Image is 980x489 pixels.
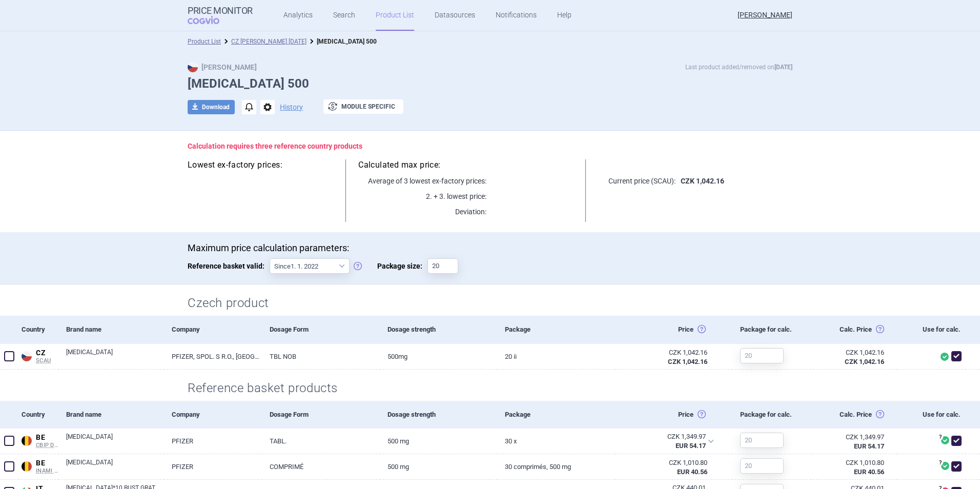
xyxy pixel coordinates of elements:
[497,316,615,343] div: Package
[615,401,732,429] div: Price
[740,433,784,448] input: 20
[221,36,307,47] li: CZ MAX PRICE April 2025
[66,348,164,366] a: [MEDICAL_DATA]
[937,460,943,466] span: ?
[36,349,58,358] span: CZ
[188,38,221,45] a: Product List
[22,461,32,472] img: Belgium
[188,258,270,274] span: Reference basket valid:
[811,344,897,371] a: CZK 1,042.16CZK 1,042.16
[66,432,164,451] a: [MEDICAL_DATA]
[615,316,732,343] div: Price
[188,142,362,150] strong: Calculation requires three reference country products
[262,344,379,369] a: TBL NOB
[164,454,262,479] a: PFIZER
[380,454,497,479] a: 500 mg
[22,351,32,361] img: Czech Republic
[615,429,720,454] div: CZK 1,349.97EUR 54.17
[623,348,707,357] div: CZK 1,042.16
[66,458,164,476] a: [MEDICAL_DATA]
[497,344,615,369] a: 20 II
[623,458,707,467] div: CZK 1,010.80
[819,458,884,467] div: CZK 1,010.80
[897,316,966,343] div: Use for calc.
[188,242,792,254] p: Maximum price calculation parameters:
[380,344,497,369] a: 500MG
[811,429,897,455] a: CZK 1,349.97EUR 54.17
[599,176,676,186] p: Current price (SCAU):
[188,295,792,312] h2: Czech product
[897,401,966,429] div: Use for calc.
[317,38,377,45] strong: [MEDICAL_DATA] 500
[622,432,706,441] div: CZK 1,349.97
[380,401,497,429] div: Dosage strength
[774,64,792,71] strong: [DATE]
[497,401,615,429] div: Package
[36,357,58,364] span: SCAU
[854,468,884,476] strong: EUR 40.56
[188,62,198,72] img: CZ
[231,38,307,45] a: CZ [PERSON_NAME] [DATE]
[819,348,884,357] div: CZK 1,042.16
[280,104,303,111] button: History
[164,344,262,369] a: PFIZER, SPOL. S R.O., [GEOGRAPHIC_DATA]
[732,401,811,429] div: Package for calc.
[36,433,58,442] span: BE
[819,433,884,442] div: CZK 1,349.97
[58,316,164,343] div: Brand name
[681,177,724,185] strong: CZK 1,042.16
[262,401,379,429] div: Dosage Form
[623,348,707,366] abbr: Česko ex-factory
[164,401,262,429] div: Company
[164,316,262,343] div: Company
[677,468,707,476] strong: EUR 40.56
[188,6,253,25] a: Price MonitorCOGVIO
[323,99,403,114] button: Module specific
[623,458,707,477] abbr: SP-CAU-010 Belgie hrazené LP
[937,434,943,440] span: ?
[497,429,615,454] a: 30 x
[188,16,234,24] span: COGVIO
[685,62,792,72] p: Last product added/removed on
[622,432,706,451] abbr: SP-CAU-010 Belgie hrazené LP
[164,429,262,454] a: PFIZER
[811,454,897,481] a: CZK 1,010.80EUR 40.56
[188,100,235,114] button: Download
[262,316,379,343] div: Dosage Form
[270,258,350,274] select: Reference basket valid:
[18,347,58,364] a: CZCZSCAU
[377,258,427,274] span: Package size:
[36,442,58,449] span: CBIP DCI
[188,159,333,171] h5: Lowest ex-factory prices:
[188,36,221,47] li: Product List
[427,258,458,274] input: Package size:
[811,401,897,429] div: Calc. Price
[380,429,497,454] a: 500 mg
[854,442,884,450] strong: EUR 54.17
[18,457,58,475] a: BEBEINAMI RPS
[188,6,253,16] strong: Price Monitor
[188,63,257,71] strong: [PERSON_NAME]
[732,316,811,343] div: Package for calc.
[36,467,58,475] span: INAMI RPS
[18,316,58,343] div: Country
[740,348,784,363] input: 20
[36,459,58,468] span: BE
[811,316,897,343] div: Calc. Price
[380,316,497,343] div: Dosage strength
[18,431,58,449] a: BEBECBIP DCI
[358,159,573,171] h5: Calculated max price:
[358,207,486,217] p: Deviation:
[668,358,707,365] strong: CZK 1,042.16
[22,436,32,446] img: Belgium
[497,454,615,479] a: 30 comprimés, 500 mg
[358,176,486,186] p: Average of 3 lowest ex-factory prices:
[58,401,164,429] div: Brand name
[676,442,706,450] strong: EUR 54.17
[307,36,377,47] li: Provera 500
[188,380,346,397] h2: Reference basket products
[18,401,58,429] div: Country
[262,454,379,479] a: COMPRIMÉ
[358,191,486,201] p: 2. + 3. lowest price:
[740,458,784,474] input: 20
